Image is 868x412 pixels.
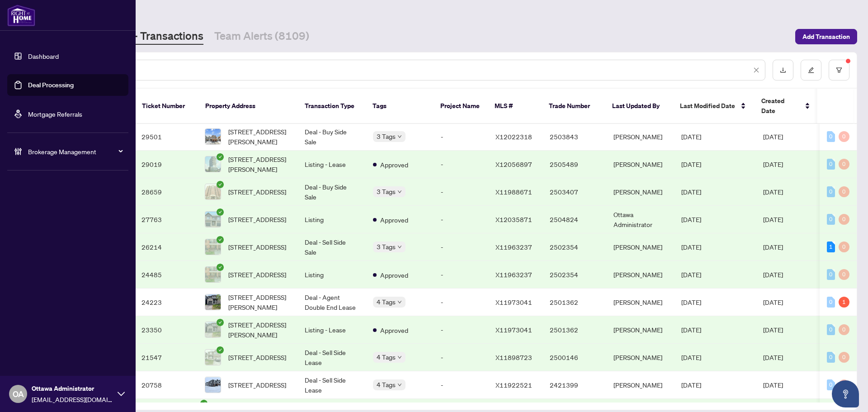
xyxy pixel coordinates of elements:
[28,147,122,156] span: Brokerage Management
[681,298,701,306] span: [DATE]
[205,322,221,337] img: thumbnail-img
[297,233,366,261] td: Deal - Sell Side Sale
[495,326,532,334] span: X11973041
[377,242,396,252] span: 3 Tags
[839,186,849,197] div: 0
[495,298,532,306] span: X11973041
[542,233,606,261] td: 2502354
[495,215,532,223] span: X12035871
[434,316,488,344] td: -
[827,186,835,197] div: 0
[134,289,198,316] td: 24223
[495,133,532,141] span: X12022318
[297,206,366,233] td: Listing
[205,267,221,282] img: thumbnail-img
[134,206,198,233] td: 27763
[28,110,82,118] a: Mortgage Referrals
[827,297,835,308] div: 0
[28,52,59,60] a: Dashboard
[297,151,366,178] td: Listing - Lease
[380,270,408,280] span: Approved
[808,67,814,73] span: edit
[495,353,532,361] span: X11898723
[214,28,309,45] a: Team Alerts (8109)
[434,289,488,316] td: -
[434,151,488,178] td: -
[397,355,402,360] span: down
[377,297,396,307] span: 4 Tags
[297,289,366,316] td: Deal - Agent Double End Lease
[829,60,849,81] button: filter
[434,178,488,206] td: -
[397,134,402,139] span: down
[836,67,842,73] span: filter
[827,379,835,390] div: 0
[217,208,224,216] span: check-circle
[681,270,701,279] span: [DATE]
[681,215,701,223] span: [DATE]
[763,215,783,223] span: [DATE]
[134,123,198,151] td: 29501
[380,160,408,170] span: Approved
[606,289,675,316] td: [PERSON_NAME]
[217,181,224,188] span: check-circle
[228,127,290,147] span: [STREET_ADDRESS][PERSON_NAME]
[681,381,701,389] span: [DATE]
[763,326,783,334] span: [DATE]
[397,300,402,304] span: down
[134,371,198,399] td: 20758
[780,67,786,73] span: download
[217,236,224,243] span: check-circle
[542,261,606,289] td: 2502354
[827,269,835,280] div: 0
[827,242,835,252] div: 1
[606,233,675,261] td: [PERSON_NAME]
[198,89,297,124] th: Property Address
[205,294,221,310] img: thumbnail-img
[763,381,783,389] span: [DATE]
[134,233,198,261] td: 26214
[827,159,835,170] div: 0
[681,243,701,251] span: [DATE]
[839,269,849,280] div: 0
[681,133,701,141] span: [DATE]
[32,394,113,404] span: [EMAIL_ADDRESS][DOMAIN_NAME]
[228,270,286,279] span: [STREET_ADDRESS]
[763,298,783,306] span: [DATE]
[839,324,849,335] div: 0
[606,151,675,178] td: [PERSON_NAME]
[28,81,74,89] a: Deal Processing
[433,89,487,124] th: Project Name
[134,178,198,206] td: 28659
[297,316,366,344] td: Listing - Lease
[681,353,701,361] span: [DATE]
[434,371,488,399] td: -
[397,189,402,194] span: down
[205,129,221,144] img: thumbnail-img
[13,388,24,400] span: OA
[754,89,817,124] th: Created Date
[487,89,542,124] th: MLS #
[773,60,793,81] button: download
[763,270,783,279] span: [DATE]
[681,160,701,168] span: [DATE]
[205,212,221,227] img: thumbnail-img
[205,350,221,365] img: thumbnail-img
[217,153,224,161] span: check-circle
[217,346,224,354] span: check-circle
[542,206,606,233] td: 2504824
[434,261,488,289] td: -
[681,326,701,334] span: [DATE]
[434,233,488,261] td: -
[228,214,286,224] span: [STREET_ADDRESS]
[606,123,675,151] td: [PERSON_NAME]
[377,379,396,390] span: 4 Tags
[365,89,433,124] th: Tags
[205,156,221,172] img: thumbnail-img
[763,160,783,168] span: [DATE]
[495,270,532,279] span: X11963237
[297,123,366,151] td: Deal - Buy Side Sale
[228,187,286,197] span: [STREET_ADDRESS]
[839,159,849,170] div: 0
[377,186,396,197] span: 3 Tags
